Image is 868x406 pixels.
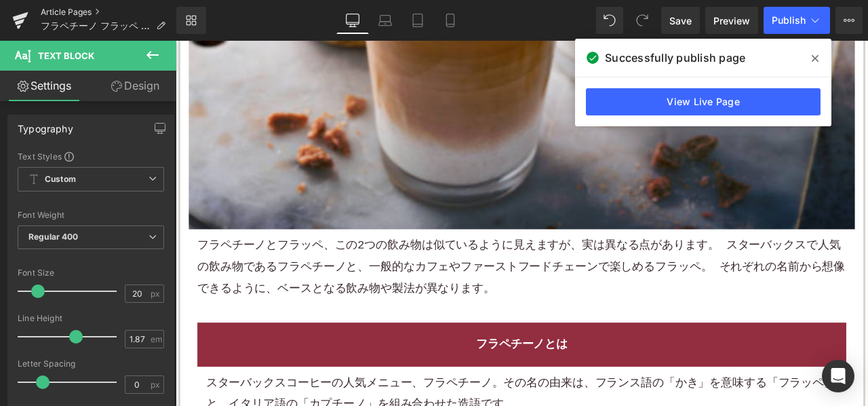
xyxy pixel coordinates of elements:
div: Line Height [18,314,164,323]
a: Laptop [369,7,401,34]
div: Open Intercom Messenger [822,360,854,392]
a: New Library [176,7,206,34]
span: px [151,289,162,298]
a: Tablet [401,7,434,34]
b: Regular 400 [28,232,79,242]
div: Font Size [18,268,164,278]
span: em [151,335,162,344]
span: Text Block [38,50,94,61]
div: Typography [18,115,73,134]
span: フラペチーノ フラッペ 違い [41,20,151,31]
button: Publish [764,7,830,34]
button: Undo [596,7,623,34]
a: Desktop [336,7,369,34]
a: Article Pages [41,7,176,18]
font: フラペチーノとは [356,352,465,368]
span: Preview [713,14,750,28]
span: Save [669,14,692,28]
div: Text Styles [18,151,164,162]
div: Font Weight [18,210,164,220]
a: Preview [705,7,758,34]
button: Redo [629,7,656,34]
b: Custom [45,174,76,185]
span: Publish [772,15,806,26]
a: View Live Page [586,88,821,115]
font: フラペチーノとフラッペ、この2つの飲み物は似ているように見えますが、実は異なる点があります。 スターバックスで人気の飲み物であるフラペチーノと、一般的なカフェやファーストフードチェーンで楽しめる... [26,235,793,301]
a: Mobile [434,7,467,34]
span: Successfully publish page [605,50,745,66]
a: Design [91,71,179,101]
span: px [151,380,162,389]
div: Letter Spacing [18,359,164,369]
button: More [835,7,863,34]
